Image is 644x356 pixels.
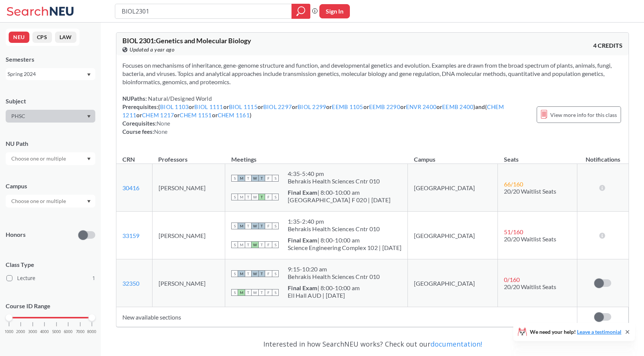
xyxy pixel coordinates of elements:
span: F [265,289,272,296]
span: 8000 [87,330,96,334]
span: S [231,175,238,182]
span: Class Type [6,261,95,269]
span: 4 CREDITS [593,41,623,50]
label: Lecture [6,273,95,283]
button: LAW [55,32,76,43]
div: NU Path [6,139,95,148]
td: [GEOGRAPHIC_DATA] [408,164,498,212]
span: S [231,223,238,229]
a: EEMB 2400 [442,103,473,110]
button: NEU [9,32,29,43]
div: [GEOGRAPHIC_DATA] F 020 | [DATE] [288,196,391,204]
span: None [154,128,168,135]
div: Interested in how SearchNEU works? Check out our [116,333,629,355]
span: M [238,241,245,248]
span: W [252,194,258,200]
span: S [272,270,279,277]
span: 4000 [40,330,49,334]
span: BIOL 2301 : Genetics and Molecular Biology [122,36,251,45]
svg: Dropdown arrow [87,158,91,161]
span: 7000 [76,330,85,334]
span: S [272,289,279,296]
span: F [265,270,272,277]
div: Subject [6,97,95,105]
span: None [157,120,170,127]
a: 33159 [122,232,139,239]
a: 30416 [122,184,139,191]
div: Behrakis Health Sciences Cntr 010 [288,273,380,280]
span: 1 [92,274,95,282]
div: Spring 2024 [8,70,86,78]
span: View more info for this class [550,110,617,120]
a: EEMB 1105 [332,103,363,110]
span: 1000 [5,330,14,334]
div: Dropdown arrow [6,110,95,123]
div: Semesters [6,55,95,64]
span: T [245,223,252,229]
span: M [238,289,245,296]
span: 2000 [16,330,25,334]
a: CHEM 1217 [142,112,174,118]
th: Meetings [225,148,408,164]
span: Focuses on mechanisms of inheritance, gene-genome structure and function, and developmental genet... [122,62,612,85]
a: documentation! [430,339,482,348]
p: Course ID Range [6,302,95,311]
div: Dropdown arrow [6,195,95,208]
span: F [265,223,272,229]
b: Final Exam [288,236,317,244]
span: T [258,270,265,277]
a: 32350 [122,280,139,287]
th: Seats [498,148,577,164]
span: T [258,289,265,296]
button: Sign In [319,4,350,18]
svg: Dropdown arrow [87,200,91,203]
b: Final Exam [288,284,317,291]
span: M [238,223,245,229]
div: Behrakis Health Sciences Cntr 010 [288,225,380,233]
td: [PERSON_NAME] [152,259,225,307]
span: M [238,175,245,182]
div: 4:35 - 5:40 pm [288,170,380,177]
span: S [231,241,238,248]
input: Choose one or multiple [8,197,71,206]
span: T [245,289,252,296]
b: Final Exam [288,189,317,196]
span: S [272,175,279,182]
span: F [265,194,272,200]
td: [GEOGRAPHIC_DATA] [408,212,498,259]
span: Natural/Designed World [147,95,212,102]
span: 0 / 160 [504,276,520,283]
span: T [258,175,265,182]
svg: magnifying glass [296,6,305,17]
a: ENVR 2400 [406,103,436,110]
a: BIOL 2299 [298,103,326,110]
span: F [265,241,272,248]
input: Class, professor, course number, "phrase" [121,5,286,18]
div: 9:15 - 10:20 am [288,265,380,273]
div: Campus [6,182,95,190]
span: S [231,270,238,277]
a: EEMB 2290 [369,103,400,110]
input: Choose one or multiple [8,154,71,163]
span: T [245,270,252,277]
p: Honors [6,230,26,239]
span: S [272,241,279,248]
div: Ell Hall AUD | [DATE] [288,292,360,299]
button: CPS [32,32,52,43]
span: S [231,289,238,296]
span: 51 / 160 [504,228,523,235]
span: W [252,270,258,277]
a: BIOL 2297 [263,103,292,110]
span: 6000 [64,330,73,334]
span: 3000 [28,330,37,334]
a: BIOL 1111 [194,103,223,110]
div: | 8:00-10:00 am [288,284,360,292]
span: T [258,241,265,248]
span: 20/20 Waitlist Seats [504,235,556,242]
span: S [272,194,279,200]
th: Campus [408,148,498,164]
span: S [231,194,238,200]
span: T [258,194,265,200]
span: T [258,223,265,229]
div: Science Engineering Complex 102 | [DATE] [288,244,401,251]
